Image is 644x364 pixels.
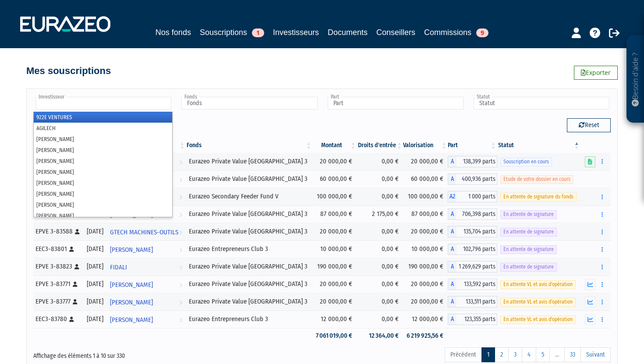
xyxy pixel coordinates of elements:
span: A [448,156,456,167]
a: Exporter [574,66,618,80]
div: EPVE 3-83823 [35,262,80,271]
span: A [448,296,456,307]
td: 20 000,00 € [403,276,448,293]
span: GTECH MACHINES-OUTILS [110,224,178,240]
td: 20 000,00 € [312,276,357,293]
td: 100 000,00 € [312,188,357,205]
span: 1 269,629 parts [456,261,497,272]
th: Statut : activer pour trier la colonne par ordre d&eacute;croissant [497,138,580,153]
span: A2 [448,191,456,202]
td: 0,00 € [357,153,403,170]
span: A [448,173,456,185]
a: GTECH MACHINES-OUTILS [106,223,186,240]
div: Eurazeo Secondary Feeder Fund V [189,192,309,201]
span: A [448,314,456,325]
span: 1 [252,28,264,37]
li: [PERSON_NAME] [34,199,172,210]
a: [PERSON_NAME] [106,240,186,258]
td: 12 000,00 € [403,311,448,328]
li: [PERSON_NAME] [34,134,172,145]
div: A - Eurazeo Entrepreneurs Club 3 [448,314,497,325]
td: 20 000,00 € [312,153,357,170]
td: 60 000,00 € [312,170,357,188]
span: 706,398 parts [456,209,497,220]
td: 20 000,00 € [403,153,448,170]
i: [Français] Personne physique [75,229,80,234]
div: A - Eurazeo Private Value Europe 3 [448,296,497,307]
div: EPVE 3-83588 [35,227,80,236]
span: En attente de signature [500,245,557,254]
i: [Français] Personne physique [69,317,74,322]
th: Montant: activer pour trier la colonne par ordre croissant [312,138,357,153]
span: A [448,209,456,220]
div: [DATE] [86,244,103,254]
td: 0,00 € [357,223,403,240]
td: 87 000,00 € [312,205,357,223]
i: Voir l'investisseur [179,277,182,293]
a: 3 [508,347,522,362]
i: [Français] Personne physique [74,264,79,269]
span: 133,511 parts [456,296,497,307]
div: [DATE] [86,279,103,289]
div: A - Eurazeo Private Value Europe 3 [448,261,497,272]
div: EPVE 3-83771 [35,279,80,289]
span: Etude de votre dossier en cours [500,175,573,184]
div: [DATE] [86,315,103,324]
span: En attente VL et avis d'opération [500,315,576,324]
span: En attente VL et avis d'opération [500,298,576,306]
div: Eurazeo Private Value [GEOGRAPHIC_DATA] 3 [189,174,309,184]
a: [PERSON_NAME] [106,293,186,311]
i: Voir l'investisseur [179,224,182,240]
div: [DATE] [86,262,103,271]
span: En attente de signature [500,210,557,219]
div: Eurazeo Private Value [GEOGRAPHIC_DATA] 3 [189,279,309,289]
td: 0,00 € [357,311,403,328]
i: Voir l'investisseur [179,312,182,328]
i: Voir l'investisseur [179,259,182,276]
th: Fonds: activer pour trier la colonne par ordre croissant [186,138,312,153]
span: 133,592 parts [456,279,497,290]
a: Investisseurs [273,26,319,39]
span: 1 000 parts [456,191,497,202]
td: 0,00 € [357,258,403,276]
a: Souscriptions1 [200,26,264,40]
span: 400,936 parts [456,173,497,185]
td: 87 000,00 € [403,205,448,223]
div: EEC3-83801 [35,244,80,254]
span: A [448,226,456,237]
td: 0,00 € [357,293,403,311]
th: Droits d'entrée: activer pour trier la colonne par ordre croissant [357,138,403,153]
li: [PERSON_NAME] [34,155,172,166]
i: [Français] Personne physique [73,282,78,287]
span: [PERSON_NAME] [110,294,153,311]
a: Documents [328,26,368,39]
li: [PERSON_NAME] [34,188,172,199]
div: A - Eurazeo Private Value Europe 3 [448,209,497,220]
div: A2 - Eurazeo Secondary Feeder Fund V [448,191,497,202]
div: Eurazeo Private Value [GEOGRAPHIC_DATA] 3 [189,157,309,166]
td: 0,00 € [357,188,403,205]
div: A - Eurazeo Private Value Europe 3 [448,173,497,185]
li: [PERSON_NAME] [34,145,172,155]
span: En attente de signature [500,263,557,271]
div: Eurazeo Private Value [GEOGRAPHIC_DATA] 3 [189,297,309,306]
span: 9 [476,28,488,37]
td: 20 000,00 € [312,293,357,311]
td: 20 000,00 € [403,223,448,240]
li: [PERSON_NAME] [34,166,172,177]
li: 922E VENTURES [34,112,172,123]
a: FIDALI [106,258,186,276]
span: 135,704 parts [456,226,497,237]
span: FIDALI [110,259,127,276]
div: A - Eurazeo Private Value Europe 3 [448,156,497,167]
a: 1 [481,347,495,362]
td: 20 000,00 € [403,293,448,311]
td: 20 000,00 € [312,223,357,240]
td: 100 000,00 € [403,188,448,205]
td: 0,00 € [357,276,403,293]
div: Eurazeo Private Value [GEOGRAPHIC_DATA] 3 [189,262,309,271]
td: 7 061 019,00 € [312,328,357,343]
div: Affichage des éléments 1 à 10 sur 330 [33,346,266,360]
h4: Mes souscriptions [26,66,111,76]
td: 0,00 € [357,240,403,258]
